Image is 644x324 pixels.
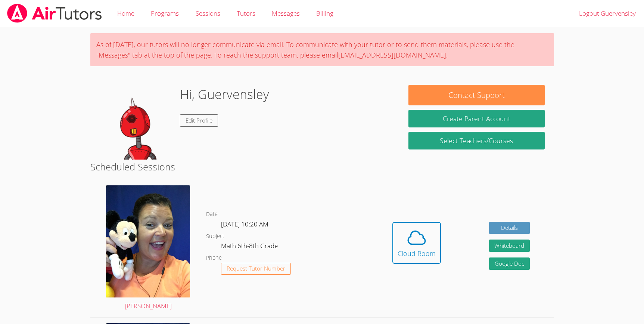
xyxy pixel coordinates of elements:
div: As of [DATE], our tutors will no longer communicate via email. To communicate with your tutor or ... [90,33,554,66]
div: Cloud Room [398,248,436,259]
button: Cloud Room [392,222,441,264]
dd: Math 6th-8th Grade [221,241,279,253]
img: default.png [99,85,174,160]
a: Details [489,222,530,234]
span: [DATE] 10:20 AM [221,220,268,228]
dt: Date [206,210,218,219]
a: Select Teachers/Courses [408,132,544,149]
img: airtutors_banner-c4298cdbf04f3fff15de1276eac7730deb9818008684d7c2e4769d2f7ddbe033.png [6,4,103,23]
button: Create Parent Account [408,110,544,127]
a: [PERSON_NAME] [106,185,190,312]
a: Google Doc [489,257,530,270]
button: Contact Support [408,85,544,105]
span: Request Tutor Number [227,266,285,271]
span: Messages [272,9,300,18]
a: Edit Profile [180,114,218,127]
dt: Phone [206,253,222,263]
dt: Subject [206,232,224,241]
h1: Hi, Guervensley [180,85,269,104]
button: Whiteboard [489,240,530,252]
img: avatar.png [106,185,190,297]
button: Request Tutor Number [221,263,291,275]
h2: Scheduled Sessions [90,160,554,174]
